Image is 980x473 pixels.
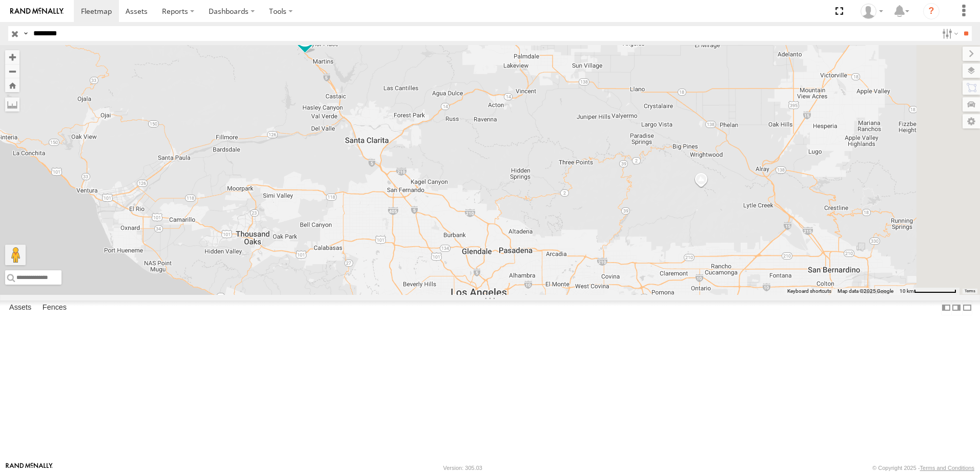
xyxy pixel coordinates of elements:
label: Measure [5,97,19,112]
label: Dock Summary Table to the Left [941,300,951,315]
i: ? [923,3,940,19]
div: Zulema McIntosch [857,4,887,19]
button: Drag Pegman onto the map to open Street View [5,245,26,265]
button: Map Scale: 10 km per 79 pixels [896,288,959,295]
a: Terms [965,289,975,293]
div: Version: 305.03 [443,465,482,471]
button: Zoom out [5,64,19,78]
label: Dock Summary Table to the Right [951,300,962,315]
a: Terms and Conditions [920,465,974,471]
label: Map Settings [963,114,980,128]
label: Hide Summary Table [962,300,972,315]
span: Map data ©2025 Google [838,288,893,294]
button: Zoom in [5,50,19,64]
label: Fences [37,300,72,315]
button: Keyboard shortcuts [787,288,831,295]
a: Visit our Website [6,463,53,473]
label: Assets [4,300,36,315]
label: Search Filter Options [938,26,960,41]
div: © Copyright 2025 - [872,465,974,471]
label: Search Query [22,26,30,41]
span: 10 km [900,288,914,294]
img: rand-logo.svg [10,8,64,15]
button: Zoom Home [5,78,19,92]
